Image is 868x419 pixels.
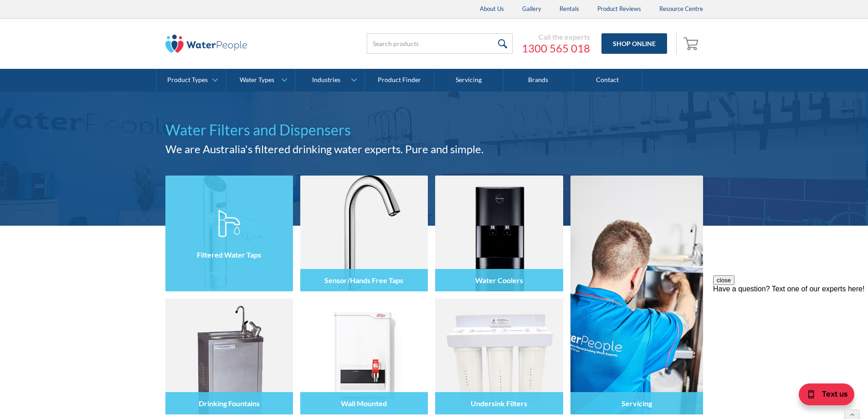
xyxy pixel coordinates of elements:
[165,176,293,291] img: Filtered Water Taps
[570,176,703,414] a: Servicing
[621,399,652,408] h4: Servicing
[157,69,226,92] a: Product Types
[365,69,434,92] a: Product Finder
[226,69,295,92] a: Water Types
[341,399,387,408] h4: Wall Mounted
[522,41,590,55] a: 1300 565 018
[367,33,513,54] input: Search products
[167,76,208,84] div: Product Types
[777,373,868,419] iframe: podium webchat widget bubble
[300,299,428,414] img: Wall Mounted
[295,69,364,92] a: Industries
[324,276,403,285] h4: Sensor/Hands Free Taps
[683,36,701,51] img: shopping cart
[471,399,527,408] h4: Undersink Filters
[681,33,703,55] a: Open empty cart
[522,32,590,41] div: Call the experts
[503,69,573,92] a: Brands
[573,69,642,92] a: Contact
[312,76,340,84] div: Industries
[197,250,261,259] h4: Filtered Water Taps
[165,299,293,414] img: Drinking Fountains
[300,176,428,291] img: Sensor/Hands Free Taps
[601,33,667,54] a: Shop Online
[165,35,247,53] img: The Water People
[434,69,503,92] a: Servicing
[475,276,523,285] h4: Water Coolers
[435,176,563,291] img: Water Coolers
[713,275,868,385] iframe: podium webchat widget prompt
[435,299,563,414] img: Undersink Filters
[199,399,260,408] h4: Drinking Fountains
[240,76,274,84] div: Water Types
